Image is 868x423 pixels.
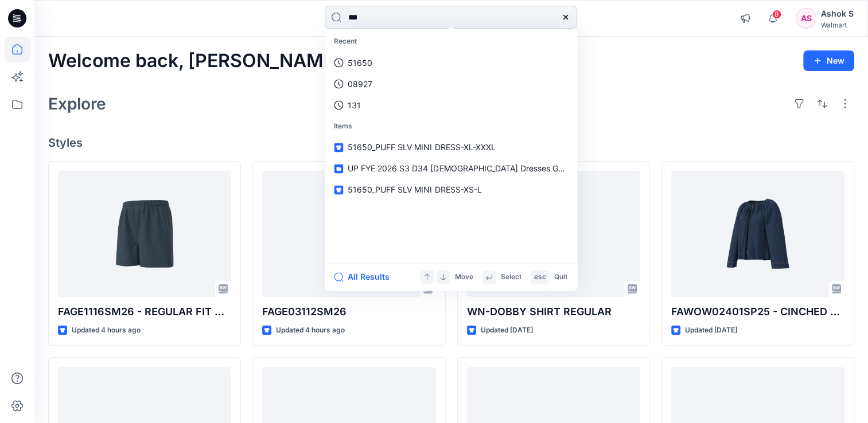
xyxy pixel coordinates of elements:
h4: Styles [48,136,854,150]
a: 131 [327,95,575,116]
span: 51650_PUFF SLV MINI DRESS-XS-L [348,185,481,195]
p: Updated 4 hours ago [72,324,141,336]
p: 131 [348,99,361,111]
p: 08927 [348,78,372,90]
p: Recent [327,31,575,52]
div: Walmart [821,21,854,29]
a: FAGE1116SM26 - REGULAR FIT DENIM SHORTS [58,171,231,297]
p: Updated [DATE] [481,324,533,336]
p: FAWOW02401SP25 - CINCHED NECK JACKET [671,304,844,320]
p: Move [454,271,473,283]
a: 51650 [327,52,575,73]
p: esc [534,271,546,283]
p: Items [327,116,575,137]
button: New [803,50,854,71]
a: FAWOW02401SP25 - CINCHED NECK JACKET [671,171,844,297]
a: 51650_PUFF SLV MINI DRESS-XS-L [327,179,575,201]
a: 51650_PUFF SLV MINI DRESS-XL-XXXL [327,137,575,158]
a: UP FYE 2026 S3 D34 [DEMOGRAPHIC_DATA] Dresses Gokaldas [327,158,575,179]
h2: Explore [48,95,106,113]
p: Select [500,271,521,283]
div: Ashok S [821,7,854,21]
span: UP FYE 2026 S3 D34 [DEMOGRAPHIC_DATA] Dresses Gokaldas [348,164,587,174]
span: 51650_PUFF SLV MINI DRESS-XL-XXXL [348,143,495,152]
a: FAGE03112SM26 [262,171,435,297]
p: 51650 [348,57,372,69]
div: AS [796,8,816,29]
p: FAGE03112SM26 [262,304,435,320]
p: Updated 4 hours ago [276,324,345,336]
button: All Results [334,270,397,284]
p: Updated [DATE] [685,324,737,336]
p: FAGE1116SM26 - REGULAR FIT DENIM SHORTS [58,304,231,320]
p: Quit [554,271,567,283]
span: 8 [772,10,781,19]
h2: Welcome back, [PERSON_NAME] [48,50,341,72]
a: 08927 [327,73,575,95]
p: WN-DOBBY SHIRT REGULAR [467,304,640,320]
